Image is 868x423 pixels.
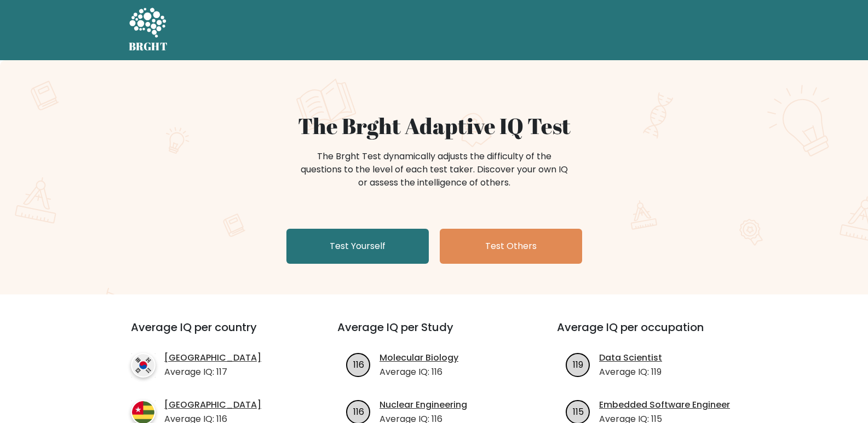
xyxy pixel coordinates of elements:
[297,150,571,189] div: The Brght Test dynamically adjusts the difficulty of the questions to the level of each test take...
[129,40,168,53] h5: BRGHT
[353,405,364,418] text: 116
[167,113,702,139] h1: The Brght Adaptive IQ Test
[599,398,730,412] a: Embedded Software Engineer
[599,351,662,364] a: Data Scientist
[353,358,364,370] text: 116
[164,398,261,412] a: [GEOGRAPHIC_DATA]
[573,358,583,370] text: 119
[380,351,458,364] a: Molecular Biology
[337,321,531,347] h3: Average IQ per Study
[286,229,429,264] a: Test Yourself
[440,229,582,264] a: Test Others
[164,351,261,364] a: [GEOGRAPHIC_DATA]
[131,321,298,347] h3: Average IQ per country
[380,398,467,412] a: Nuclear Engineering
[557,321,750,347] h3: Average IQ per occupation
[164,366,261,379] p: Average IQ: 117
[599,366,662,379] p: Average IQ: 119
[380,366,458,379] p: Average IQ: 116
[129,4,168,56] a: BRGHT
[573,405,584,418] text: 115
[131,353,156,378] img: country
